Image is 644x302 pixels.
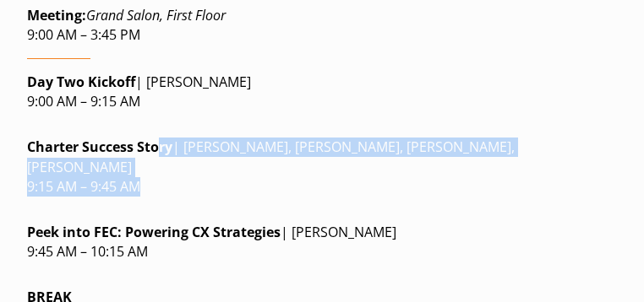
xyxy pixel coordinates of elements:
strong: Peek into FEC: Powering CX Strategies [27,223,281,241]
p: 9:00 AM – 3:45 PM [27,6,617,45]
em: Grand Salon, First Floor [86,6,226,24]
p: | [PERSON_NAME] 9:00 AM – 9:15 AM [27,73,617,111]
p: | [PERSON_NAME], [PERSON_NAME], [PERSON_NAME], [PERSON_NAME] 9:15 AM – 9:45 AM [27,138,617,196]
p: | [PERSON_NAME] 9:45 AM – 10:15 AM [27,223,617,262]
strong: Meeting: [27,6,86,24]
strong: Charter Success Story [27,138,172,156]
strong: Day Two Kickoff [27,73,135,91]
